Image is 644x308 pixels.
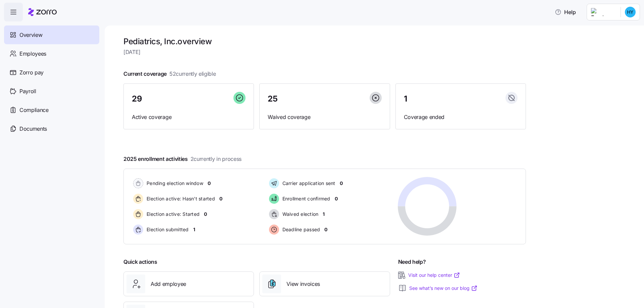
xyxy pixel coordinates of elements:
span: 1 [323,211,325,218]
span: Zorro pay [19,68,44,77]
span: 0 [335,195,338,202]
a: See what’s new on our blog [409,285,478,292]
span: 0 [208,180,211,187]
span: Quick actions [123,258,157,266]
span: 0 [324,226,327,233]
span: Current coverage [123,70,216,78]
span: Pending election window [145,180,203,187]
span: Waived election [280,211,319,218]
span: Help [555,8,576,16]
span: Documents [19,125,47,133]
span: Need help? [398,258,426,266]
span: Coverage ended [404,113,518,121]
span: Add employee [151,280,186,288]
span: 0 [340,180,343,187]
span: 0 [204,211,207,218]
span: Carrier application sent [280,180,335,187]
a: Overview [4,25,99,44]
a: Employees [4,44,99,63]
span: 52 currently eligible [169,70,216,78]
span: 1 [404,95,407,103]
span: Employees [19,50,46,58]
span: 0 [219,195,222,202]
span: 25 [268,95,277,103]
img: Employer logo [591,8,615,16]
span: 2025 enrollment activities [123,155,241,163]
span: Election active: Hasn't started [145,195,215,202]
span: 1 [193,226,195,233]
span: 2 currently in process [191,155,241,163]
span: Deadline passed [280,226,320,233]
span: Enrollment confirmed [280,195,330,202]
span: Election submitted [145,226,189,233]
span: View invoices [286,280,320,288]
a: Documents [4,119,99,138]
a: Payroll [4,82,99,101]
a: Zorro pay [4,63,99,82]
span: Active coverage [132,113,246,121]
span: Election active: Started [145,211,200,218]
span: 29 [132,95,142,103]
span: [DATE] [123,48,526,56]
span: Compliance [19,106,49,114]
span: Payroll [19,87,36,96]
span: Overview [19,31,42,39]
span: Waived coverage [268,113,381,121]
a: Compliance [4,101,99,119]
button: Help [549,5,581,19]
a: Visit our help center [408,272,460,279]
h1: Pediatrics, Inc. overview [123,36,526,47]
img: 2e5b4504d66b10dc0811dd7372171fa0 [625,7,636,17]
